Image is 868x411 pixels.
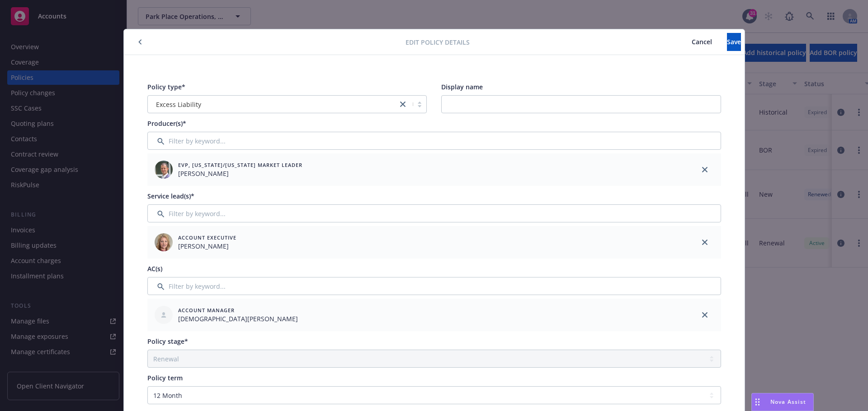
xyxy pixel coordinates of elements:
span: Excess Liability [152,100,393,109]
img: employee photo [155,233,173,251]
span: Save [727,37,741,46]
span: Nova Assist [770,398,806,406]
span: [PERSON_NAME] [178,169,302,178]
span: Account Manager [178,306,298,314]
img: employee photo [155,161,173,179]
button: Nova Assist [751,393,814,411]
span: Service lead(s)* [147,192,194,200]
a: close [699,309,710,320]
div: Drag to move [752,393,763,411]
a: close [699,164,710,175]
span: [PERSON_NAME] [178,241,236,251]
input: Filter by keyword... [147,132,721,150]
span: Policy stage* [147,337,188,346]
span: Policy type* [147,83,185,91]
span: EVP, [US_STATE]/[US_STATE] Market Leader [178,161,302,169]
a: close [397,99,408,110]
a: close [699,237,710,248]
button: Cancel [677,33,727,51]
span: Excess Liability [156,100,201,109]
input: Filter by keyword... [147,204,721,222]
span: Producer(s)* [147,119,186,128]
span: [DEMOGRAPHIC_DATA][PERSON_NAME] [178,314,298,323]
input: Filter by keyword... [147,277,721,295]
button: Save [727,33,741,51]
span: Account Executive [178,234,236,241]
span: Cancel [692,37,712,46]
span: Edit policy details [406,37,470,47]
span: AC(s) [147,264,162,273]
span: Policy term [147,374,183,382]
span: Display name [441,83,483,91]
